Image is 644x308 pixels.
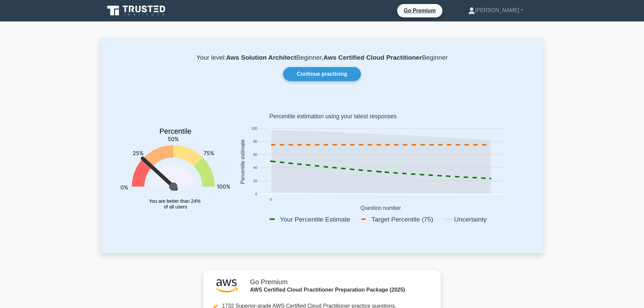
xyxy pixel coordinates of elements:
[283,67,361,81] a: Continue practicing
[149,198,201,204] tspan: You are better than 24%
[452,4,539,17] a: [PERSON_NAME]
[253,140,257,143] text: 80
[361,205,401,211] text: Question number
[253,166,257,170] text: 40
[255,192,257,196] text: 0
[164,204,187,209] tspan: of all users
[253,179,257,183] text: 20
[252,127,258,130] text: 100
[270,198,272,202] text: 0
[117,54,527,62] p: Your level: Beginner, Beginner
[400,6,440,15] a: Go Premium
[253,153,257,157] text: 60
[240,139,246,184] text: Percentile estimate
[226,54,296,61] b: Aws Solution Architect
[159,128,192,136] text: Percentile
[269,113,397,120] text: Percentile estimation using your latest responses
[323,54,422,61] b: Aws Certified Cloud Practitioner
